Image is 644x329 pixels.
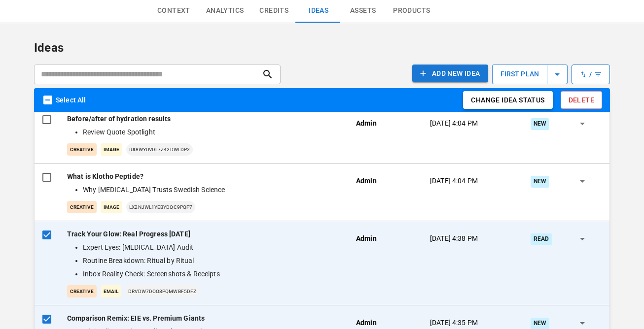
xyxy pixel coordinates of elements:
[430,318,478,328] p: [DATE] 4:35 PM
[83,185,336,195] li: Why [MEDICAL_DATA] Trusts Swedish Science
[531,318,549,329] div: New
[412,65,488,83] button: Add NEW IDEA
[126,143,193,156] p: IUi8WYUvDl7z42dWLDp2
[126,201,195,213] p: lX2njWl1yebyDqC9pqP7
[356,318,377,328] p: Admin
[67,313,340,324] p: Comparison Remix: EIE vs. Premium Giants
[561,91,602,109] button: Delete
[356,118,377,129] p: Admin
[430,118,478,129] p: [DATE] 4:04 PM
[83,256,336,266] li: Routine Breakdown: Ritual by Ritual
[356,233,377,244] p: Admin
[493,63,547,85] p: first plan
[83,269,336,279] li: Inbox Reality Check: Screenshots & Receipts
[101,143,122,156] p: Image
[34,39,610,57] p: Ideas
[531,176,549,187] div: New
[101,201,122,213] p: Image
[67,114,340,124] p: Before/after of hydration results
[356,176,377,186] p: Admin
[430,176,478,186] p: [DATE] 4:04 PM
[67,229,340,239] p: Track Your Glow: Real Progress [DATE]
[83,127,336,137] li: Review Quote Spotlight
[430,233,478,244] p: [DATE] 4:38 PM
[67,285,97,297] p: creative
[101,285,121,297] p: Email
[83,242,336,253] li: Expert Eyes: [MEDICAL_DATA] Audit
[67,201,97,213] p: creative
[125,285,199,297] p: DRVDw7dOO8PQMwbF5dfz
[463,91,552,109] button: Change Idea status
[67,143,97,156] p: creative
[531,233,552,245] div: Read
[56,95,86,105] p: Select All
[67,171,340,182] p: What is Klotho Peptide?
[531,118,549,130] div: New
[492,65,568,84] button: first plan
[412,65,488,84] a: Add NEW IDEA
